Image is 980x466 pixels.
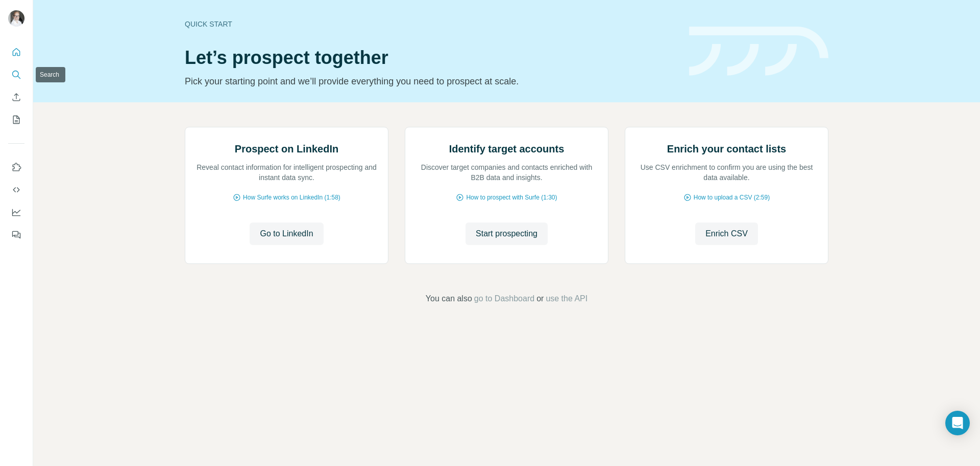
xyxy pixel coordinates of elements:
[8,110,24,129] button: My lists
[466,193,557,202] span: How to prospect with Surfe (1:30)
[8,10,24,27] img: Avatar
[8,43,24,61] button: Quick start
[235,142,338,156] h2: Prospect on LinkedIn
[8,88,24,106] button: Enrich CSV
[635,162,818,183] p: Use CSV enrichment to confirm you are using the best data available.
[8,158,24,176] button: Use Surfe on LinkedIn
[8,181,24,199] button: Use Surfe API
[8,203,24,221] button: Dashboard
[415,162,598,183] p: Discover target companies and contacts enriched with B2B data and insights.
[546,293,587,305] button: use the API
[185,19,677,29] div: Quick start
[476,228,537,240] span: Start prospecting
[8,226,24,244] button: Feedback
[694,193,770,202] span: How to upload a CSV (2:59)
[195,162,378,183] p: Reveal contact information for intelligent prospecting and instant data sync.
[667,142,786,156] h2: Enrich your contact lists
[536,293,544,305] span: or
[185,74,677,88] p: Pick your starting point and we’ll provide everything you need to prospect at scale.
[689,27,828,76] img: banner
[705,228,748,240] span: Enrich CSV
[426,293,472,305] span: You can also
[260,228,313,240] span: Go to LinkedIn
[449,142,565,156] h2: Identify target accounts
[695,223,758,245] button: Enrich CSV
[8,65,24,84] button: Search
[465,223,548,245] button: Start prospecting
[250,223,323,245] button: Go to LinkedIn
[474,293,534,305] button: go to Dashboard
[185,48,677,68] h1: Let’s prospect together
[243,193,340,202] span: How Surfe works on LinkedIn (1:58)
[945,411,970,435] div: Open Intercom Messenger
